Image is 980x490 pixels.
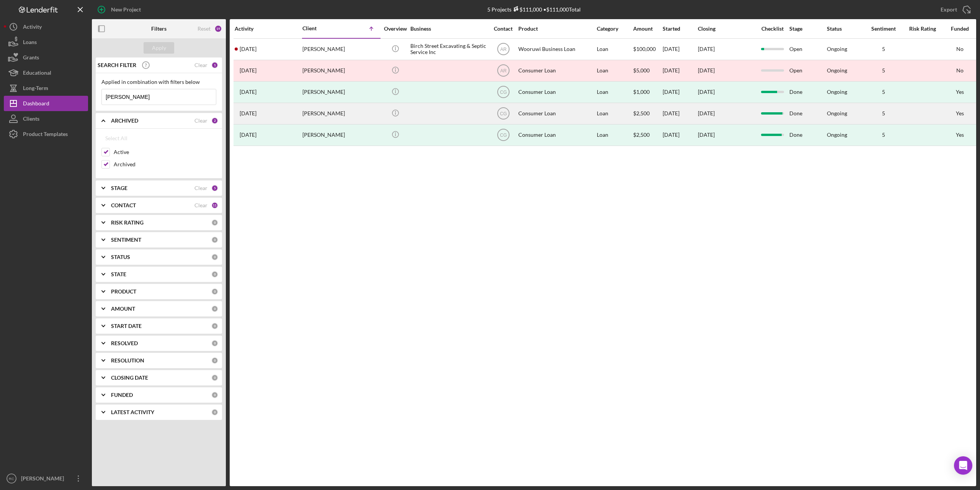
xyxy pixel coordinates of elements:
[633,103,662,124] div: $2,500
[194,185,207,191] div: Clear
[500,90,507,95] text: CG
[698,132,715,138] div: [DATE]
[942,67,977,74] div: No
[211,62,218,69] div: 1
[114,161,216,168] label: Archived
[194,118,207,124] div: Clear
[111,185,127,191] b: STAGE
[864,46,903,52] div: 5
[663,39,697,59] div: [DATE]
[302,103,379,124] div: [PERSON_NAME]
[518,125,595,145] div: Consumer Loan
[4,34,88,50] button: Loans
[942,46,977,52] div: No
[942,89,977,95] div: Yes
[9,477,14,481] text: RC
[111,306,135,312] b: AMOUNT
[4,111,88,126] button: Clients
[4,96,88,111] button: Dashboard
[111,323,142,329] b: START DATE
[789,26,826,32] div: Stage
[789,103,826,124] div: Done
[827,89,847,95] div: Ongoing
[111,237,141,243] b: SENTIMENT
[4,471,88,486] button: RC[PERSON_NAME]
[633,61,662,81] div: $5,000
[698,67,715,74] time: [DATE]
[698,46,715,52] time: [DATE]
[23,50,39,67] div: Grants
[111,118,138,124] b: ARCHIVED
[111,375,148,381] b: CLOSING DATE
[381,26,410,32] div: Overview
[489,26,518,32] div: Contact
[756,26,789,32] div: Checklist
[211,409,218,416] div: 0
[864,67,903,74] div: 5
[597,103,632,124] div: Loan
[4,19,88,34] button: Activity
[302,82,379,102] div: [PERSON_NAME]
[511,6,542,13] div: $111,000
[597,125,632,145] div: Loan
[211,117,218,124] div: 2
[111,220,144,226] b: RISK RATING
[954,456,972,475] div: Open Intercom Messenger
[4,50,88,65] button: Grants
[942,110,977,116] div: Yes
[211,288,218,295] div: 0
[864,89,903,95] div: 5
[789,39,826,59] div: Open
[211,185,218,192] div: 5
[500,111,507,116] text: CG
[597,82,632,102] div: Loan
[23,34,37,52] div: Loans
[827,26,864,32] div: Status
[941,2,957,17] div: Export
[933,2,976,17] button: Export
[410,26,487,32] div: Business
[111,254,130,260] b: STATUS
[194,62,207,68] div: Clear
[111,288,136,295] b: PRODUCT
[23,19,42,36] div: Activity
[698,89,715,95] div: [DATE]
[240,46,256,52] time: 2025-05-19 22:34
[500,68,506,74] text: AR
[518,61,595,81] div: Consumer Loan
[101,79,216,85] div: Applied in combination with filters below
[487,6,581,13] div: 5 Projects • $111,000 Total
[500,47,506,52] text: AR
[235,26,302,32] div: Activity
[633,125,662,145] div: $2,500
[211,254,218,261] div: 0
[198,26,211,32] div: Reset
[211,236,218,243] div: 0
[789,61,826,81] div: Open
[633,82,662,102] div: $1,000
[518,26,595,32] div: Product
[864,110,903,116] div: 5
[597,61,632,81] div: Loan
[827,110,847,116] div: Ongoing
[663,82,697,102] div: [DATE]
[211,340,218,347] div: 0
[211,305,218,312] div: 0
[410,39,487,59] div: Birch Street Excavating & Septic Service Inc
[101,131,131,146] button: Select All
[663,125,697,145] div: [DATE]
[302,61,379,81] div: [PERSON_NAME]
[111,409,154,415] b: LATEST ACTIVITY
[114,148,216,156] label: Active
[111,392,133,398] b: FUNDED
[194,202,207,208] div: Clear
[942,26,977,32] div: Funded
[240,110,256,116] time: 2024-08-07 21:32
[4,80,88,96] button: Long-Term
[633,26,662,32] div: Amount
[663,26,697,32] div: Started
